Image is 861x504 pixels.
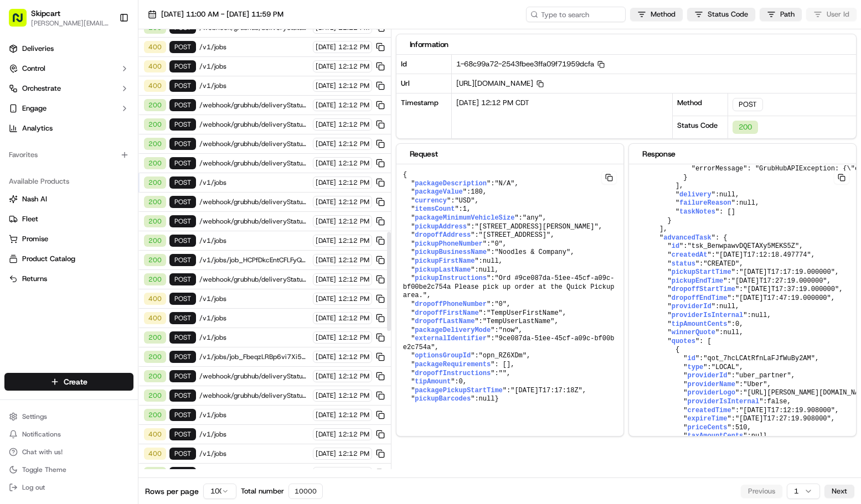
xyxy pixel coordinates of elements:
[760,8,802,21] button: Path
[169,41,196,53] div: POST
[199,411,310,419] span: /v1/jobs
[22,103,47,113] span: Engage
[415,248,487,256] span: pickupBusinessName
[161,9,283,19] span: [DATE] 11:00 AM - [DATE] 11:59 PM
[22,44,54,54] span: Deliveries
[403,274,618,299] span: "Ord #9ce087da-51ee-45cf-a09c-bf00be2c754a Please pick up order at the Quick Pickup area."
[169,99,196,111] div: POST
[9,214,129,224] a: Fleet
[169,176,196,189] div: POST
[338,101,369,110] span: 12:12 PM
[22,254,75,264] span: Product Catalog
[4,462,133,477] button: Toggle Theme
[22,274,47,284] span: Returns
[672,303,712,310] span: providerId
[169,80,196,92] div: POST
[199,120,310,129] span: /webhook/grubhub/deliveryStatusUpdate
[316,178,336,187] span: [DATE]
[494,300,507,308] span: "0"
[4,119,133,137] a: Analytics
[199,81,310,90] span: /v1/jobs
[688,389,735,397] span: providerLogo
[64,376,87,387] span: Create
[688,242,800,250] span: "tsk_BenwpawvDQETAXy5MEKS5Z"
[715,251,811,259] span: "[DATE]T17:12:18.497774"
[199,62,310,71] span: /v1/jobs
[338,430,369,439] span: 12:12 PM
[316,43,336,51] span: [DATE]
[199,198,310,206] span: /webhook/grubhub/deliveryStatusUpdate
[4,444,133,460] button: Chat with us!
[642,148,843,159] div: Response
[34,172,90,180] span: [PERSON_NAME]
[169,448,196,460] div: POST
[4,4,115,31] button: Skipcart[PERSON_NAME][EMAIL_ADDRESS][DOMAIN_NAME]
[688,381,735,388] span: providerName
[672,294,728,302] span: dropoffEndTime
[733,98,763,111] div: POST
[483,318,555,325] span: "TempUserLastName"
[338,256,369,264] span: 12:12 PM
[338,372,369,381] span: 12:12 PM
[22,234,48,244] span: Promise
[9,274,129,284] a: Returns
[415,318,475,325] span: dropoffLastName
[172,142,202,155] button: See all
[338,236,369,245] span: 12:12 PM
[144,235,166,247] div: 200
[199,139,310,148] span: /webhook/grubhub/deliveryStatusUpdate
[169,138,196,150] div: POST
[338,159,369,168] span: 12:12 PM
[169,428,196,440] div: POST
[22,214,38,224] span: Fleet
[688,372,728,380] span: providerId
[511,387,582,394] span: "[DATE]T17:17:18Z"
[9,194,129,204] a: Nash AI
[751,432,767,440] span: null
[673,93,728,116] div: Method
[144,215,166,227] div: 200
[199,430,310,439] span: /v1/jobs
[751,311,767,319] span: null
[316,314,336,323] span: [DATE]
[688,363,704,371] span: type
[316,411,336,419] span: [DATE]
[672,320,728,328] span: tipAmountCents
[169,60,196,72] div: POST
[396,93,452,138] div: Timestamp
[144,99,166,111] div: 200
[731,277,827,285] span: "[DATE]T17:27:19.000000"
[7,213,89,233] a: 📗Knowledge Base
[338,275,369,284] span: 12:12 PM
[169,254,196,266] div: POST
[22,194,47,204] span: Nash AI
[199,217,310,226] span: /webhook/grubhub/deliveryStatusUpdate
[767,398,787,406] span: false
[688,432,744,440] span: taxAmountCents
[4,427,133,442] button: Notifications
[415,188,462,196] span: packageValue
[22,448,63,456] span: Chat with us!
[672,337,695,345] span: quotes
[316,449,336,458] span: [DATE]
[199,256,310,264] span: /v1/jobs/job_HCPfDkcEntCFLFyQR8nAyb/autodispatch
[651,9,676,19] span: Method
[169,331,196,344] div: POST
[499,326,519,334] span: "now"
[743,285,839,293] span: "[DATE]T17:37:19.000000"
[723,329,739,336] span: null
[672,251,708,259] span: createdAt
[199,469,310,477] span: /webhook/svix-operational-events
[316,391,336,400] span: [DATE]
[403,335,615,351] span: "9ce087da-51ee-45cf-a09c-bf00be2c754a"
[316,236,336,245] span: [DATE]
[459,378,463,386] span: 0
[94,219,102,227] div: 💻
[169,118,196,131] div: POST
[338,43,369,51] span: 12:12 PM
[169,215,196,227] div: POST
[144,254,166,266] div: 200
[487,309,563,317] span: "TempUserFirstName"
[143,7,288,22] button: [DATE] 11:00 AM - [DATE] 11:59 PM
[735,415,831,423] span: "[DATE]T17:27:19.908000"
